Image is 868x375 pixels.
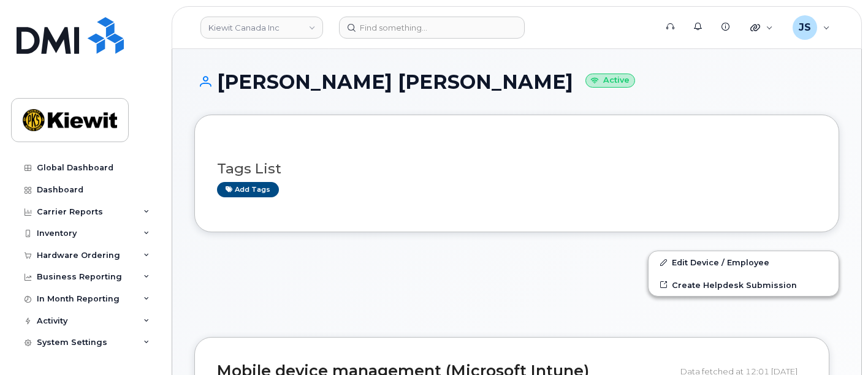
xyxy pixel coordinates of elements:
h1: [PERSON_NAME] [PERSON_NAME] [194,71,839,93]
a: Edit Device / Employee [649,251,839,273]
small: Active [585,74,635,88]
h3: Tags List [217,161,817,176]
a: Create Helpdesk Submission [649,274,839,296]
a: Add tags [217,182,279,197]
